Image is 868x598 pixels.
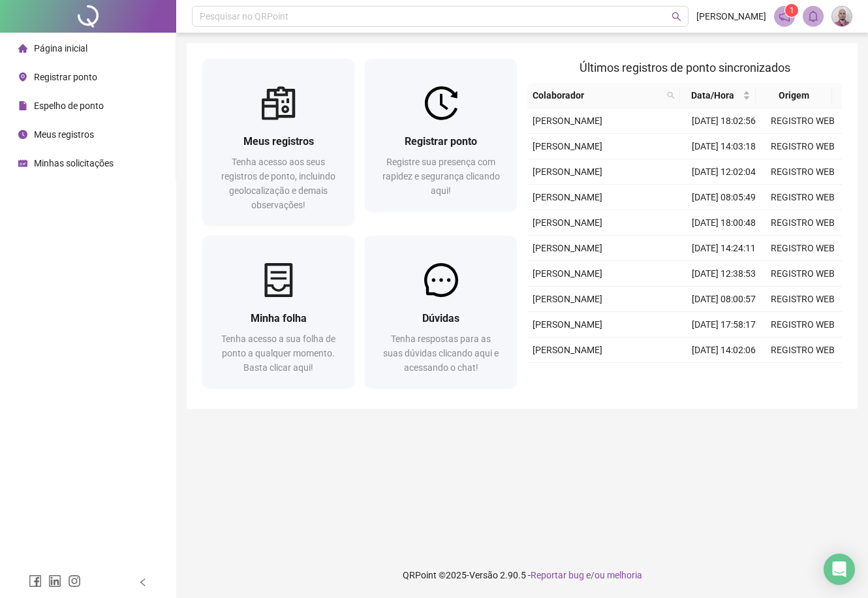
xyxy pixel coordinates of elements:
span: [PERSON_NAME] [533,141,602,151]
a: Registrar pontoRegistre sua presença com rapidez e segurança clicando aqui! [365,59,517,211]
span: linkedin [48,574,61,588]
td: [DATE] 08:05:49 [685,185,764,210]
span: search [672,12,681,22]
span: Tenha respostas para as suas dúvidas clicando aqui e acessando o chat! [383,334,499,373]
footer: QRPoint © 2025 - 2.90.5 - [176,552,868,598]
span: Minhas solicitações [34,158,114,168]
td: REGISTRO WEB [764,261,843,287]
td: REGISTRO WEB [764,185,843,210]
span: Registrar ponto [405,135,477,148]
span: Registrar ponto [34,72,97,82]
span: Minha folha [251,312,307,324]
span: [PERSON_NAME] [533,319,602,330]
span: [PERSON_NAME] [533,166,602,177]
th: Origem [756,83,832,108]
div: Open Intercom Messenger [824,554,855,585]
span: Data/Hora [685,88,741,102]
th: Data/Hora [680,83,756,108]
a: DúvidasTenha respostas para as suas dúvidas clicando aqui e acessando o chat! [365,236,517,388]
a: Minha folhaTenha acesso a sua folha de ponto a qualquer momento. Basta clicar aqui! [202,236,354,388]
span: [PERSON_NAME] [533,192,602,202]
td: REGISTRO WEB [764,210,843,236]
span: [PERSON_NAME] [533,294,602,304]
a: Meus registrosTenha acesso aos seus registros de ponto, incluindo geolocalização e demais observa... [202,59,354,225]
td: [DATE] 12:27:46 [685,363,764,388]
td: REGISTRO WEB [764,108,843,134]
td: [DATE] 08:00:57 [685,287,764,312]
span: Registre sua presença com rapidez e segurança clicando aqui! [382,157,500,196]
sup: 1 [785,4,798,17]
span: schedule [18,159,27,168]
span: Meus registros [34,129,94,140]
span: search [667,91,675,99]
td: REGISTRO WEB [764,287,843,312]
td: [DATE] 12:38:53 [685,261,764,287]
span: Últimos registros de ponto sincronizados [580,61,790,74]
span: 1 [790,6,794,15]
span: left [138,578,147,587]
td: [DATE] 18:00:48 [685,210,764,236]
td: REGISTRO WEB [764,236,843,261]
span: bell [807,10,819,22]
span: Tenha acesso a sua folha de ponto a qualquer momento. Basta clicar aqui! [221,334,335,373]
span: Versão [469,570,498,580]
span: [PERSON_NAME] [533,345,602,355]
td: [DATE] 14:03:18 [685,134,764,159]
span: [PERSON_NAME] [696,9,766,24]
span: instagram [68,574,81,588]
img: 1170 [832,7,852,26]
span: home [18,44,27,53]
span: [PERSON_NAME] [533,243,602,253]
td: REGISTRO WEB [764,159,843,185]
span: Meus registros [243,135,314,148]
span: facebook [29,574,42,588]
td: [DATE] 17:58:17 [685,312,764,338]
td: REGISTRO WEB [764,363,843,388]
td: REGISTRO WEB [764,338,843,363]
span: clock-circle [18,130,27,139]
span: [PERSON_NAME] [533,217,602,228]
span: Dúvidas [422,312,459,324]
span: Página inicial [34,43,87,54]
span: Reportar bug e/ou melhoria [531,570,642,580]
span: [PERSON_NAME] [533,116,602,126]
td: [DATE] 18:02:56 [685,108,764,134]
span: Espelho de ponto [34,101,104,111]
td: REGISTRO WEB [764,312,843,338]
td: [DATE] 14:24:11 [685,236,764,261]
span: environment [18,72,27,82]
td: [DATE] 14:02:06 [685,338,764,363]
span: Colaborador [533,88,662,102]
span: Tenha acesso aos seus registros de ponto, incluindo geolocalização e demais observações! [221,157,335,210]
span: notification [779,10,790,22]
span: [PERSON_NAME] [533,268,602,279]
span: file [18,101,27,110]
td: REGISTRO WEB [764,134,843,159]
span: search [664,86,677,105]
td: [DATE] 12:02:04 [685,159,764,185]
